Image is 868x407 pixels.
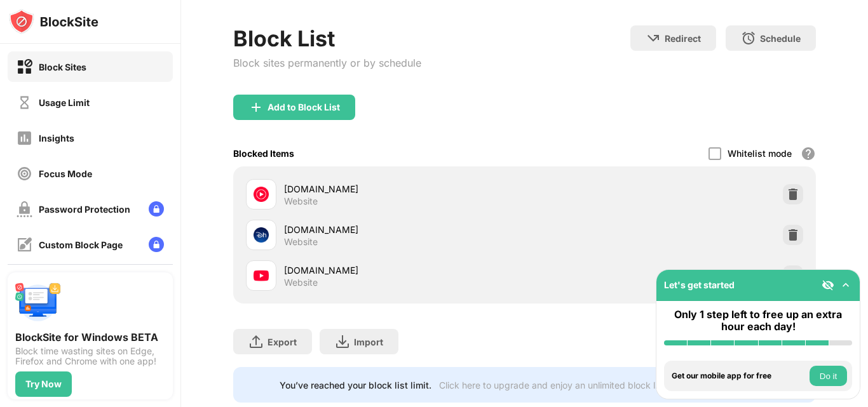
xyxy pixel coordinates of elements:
[672,371,806,380] div: Get our mobile app for free
[39,97,90,108] div: Usage Limit
[284,264,525,277] div: [DOMAIN_NAME]
[17,201,32,217] img: password-protection-off.svg
[439,380,667,390] div: Click here to upgrade and enjoy an unlimited block list.
[39,133,74,143] div: Insights
[839,279,852,291] img: omni-setup-toggle.svg
[39,62,86,72] div: Block Sites
[354,337,383,347] div: Import
[17,95,32,110] img: time-usage-off.svg
[17,166,32,182] img: focus-off.svg
[149,201,164,217] img: lock-menu.svg
[760,33,801,44] div: Schedule
[233,57,421,69] div: Block sites permanently or by schedule
[254,227,269,243] img: favicons
[39,204,130,215] div: Password Protection
[280,380,431,390] div: You’ve reached your block list limit.
[284,196,318,207] div: Website
[284,223,525,236] div: [DOMAIN_NAME]
[822,279,834,291] img: eye-not-visible.svg
[665,33,701,44] div: Redirect
[284,236,318,248] div: Website
[728,148,792,159] div: Whitelist mode
[15,280,61,326] img: push-desktop.svg
[9,9,98,34] img: logo-blocksite.svg
[25,379,62,389] div: Try Now
[233,148,294,159] div: Blocked Items
[17,237,32,253] img: customize-block-page-off.svg
[284,182,525,196] div: [DOMAIN_NAME]
[664,279,735,290] div: Let's get started
[254,268,269,283] img: favicons
[15,346,165,366] div: Block time wasting sites on Edge, Firefox and Chrome with one app!
[810,366,847,386] button: Do it
[268,102,340,112] div: Add to Block List
[17,130,32,146] img: insights-off.svg
[39,168,92,179] div: Focus Mode
[284,277,318,288] div: Website
[39,239,123,250] div: Custom Block Page
[664,309,852,333] div: Only 1 step left to free up an extra hour each day!
[149,237,164,252] img: lock-menu.svg
[15,331,165,344] div: BlockSite for Windows BETA
[268,337,297,347] div: Export
[254,187,269,202] img: favicons
[233,25,421,51] div: Block List
[17,59,32,75] img: block-on.svg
